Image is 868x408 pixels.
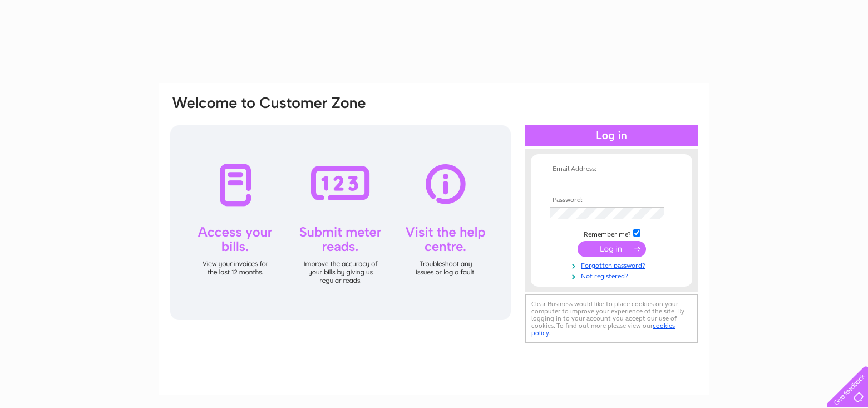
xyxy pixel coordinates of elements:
th: Email Address: [547,165,676,173]
td: Remember me? [547,228,676,239]
a: Not registered? [550,270,676,281]
a: Forgotten password? [550,259,676,270]
input: Submit [578,241,646,257]
div: Clear Business would like to place cookies on your computer to improve your experience of the sit... [525,294,698,343]
a: cookies policy [531,322,675,337]
th: Password: [547,196,676,204]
